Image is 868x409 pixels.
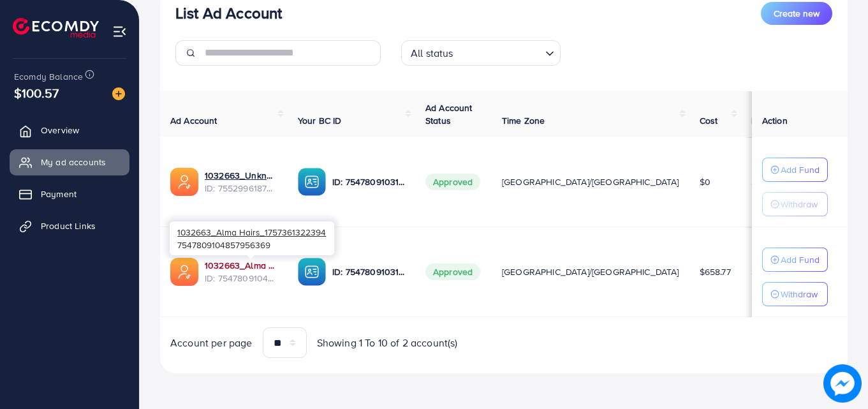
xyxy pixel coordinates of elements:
a: Payment [10,181,129,207]
p: Add Fund [781,162,820,177]
span: Time Zone [502,114,545,127]
img: ic-ads-acc.e4c84228.svg [170,258,198,286]
span: [GEOGRAPHIC_DATA]/[GEOGRAPHIC_DATA] [502,265,679,278]
span: Showing 1 To 10 of 2 account(s) [317,336,458,350]
p: Withdraw [781,197,818,212]
span: Cost [700,114,718,127]
span: Action [762,114,788,127]
h3: List Ad Account [175,4,282,22]
a: My ad accounts [10,149,129,175]
span: Ad Account Status [425,101,473,127]
span: Payment [41,188,77,200]
img: image [112,87,125,100]
span: [GEOGRAPHIC_DATA]/[GEOGRAPHIC_DATA] [502,175,679,188]
input: Search for option [457,41,540,63]
span: $658.77 [700,265,731,278]
p: ID: 7547809103138324481 [332,174,405,190]
span: Create new [774,7,820,20]
span: Overview [41,124,79,137]
p: Add Fund [781,252,820,267]
img: ic-ads-acc.e4c84228.svg [170,168,198,196]
img: logo [13,18,99,38]
div: Search for option [401,40,561,66]
span: ID: 7552996187343978497 [205,182,277,195]
button: Withdraw [762,282,828,306]
span: Approved [425,174,480,190]
button: Add Fund [762,248,828,272]
span: Approved [425,264,480,280]
a: 1032663_Alma Hairs_1757361322394 [205,259,277,272]
img: image [823,364,862,403]
span: All status [408,44,456,63]
span: My ad accounts [41,156,106,168]
div: <span class='underline'>1032663_Unknown Products_1758569011676</span></br>7552996187343978497 [205,169,277,195]
img: ic-ba-acc.ded83a64.svg [298,168,326,196]
span: Ecomdy Balance [14,70,83,83]
span: Account per page [170,336,253,350]
button: Create new [761,2,832,25]
div: 7547809104857956369 [170,221,334,255]
img: ic-ba-acc.ded83a64.svg [298,258,326,286]
a: Product Links [10,213,129,239]
span: $100.57 [14,84,59,102]
p: Withdraw [781,286,818,302]
img: menu [112,24,127,39]
span: ID: 7547809104857956369 [205,272,277,285]
button: Withdraw [762,192,828,216]
a: Overview [10,117,129,143]
span: Your BC ID [298,114,342,127]
span: 1032663_Alma Hairs_1757361322394 [177,226,326,238]
span: Product Links [41,219,96,232]
span: $0 [700,175,710,188]
button: Add Fund [762,158,828,182]
p: ID: 7547809103138324481 [332,264,405,279]
a: 1032663_Unknown Products_1758569011676 [205,169,277,182]
span: Ad Account [170,114,217,127]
